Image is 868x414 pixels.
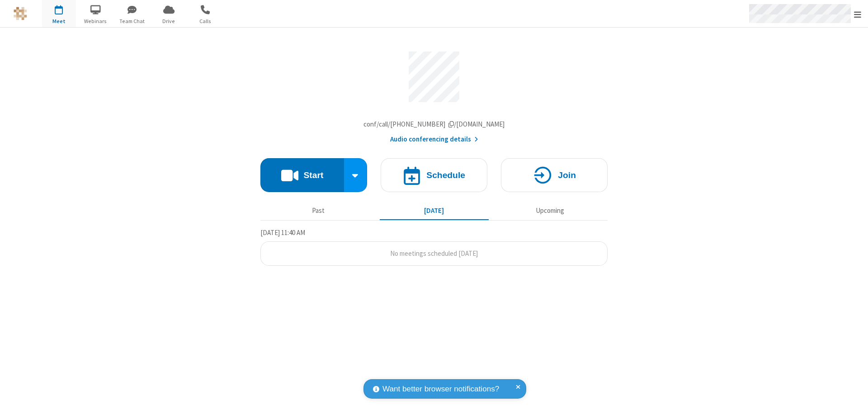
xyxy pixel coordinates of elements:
section: Account details [260,45,608,145]
button: Upcoming [495,202,604,219]
img: QA Selenium DO NOT DELETE OR CHANGE [14,7,27,20]
section: Today's Meetings [260,227,608,266]
button: Audio conferencing details [390,134,478,145]
iframe: Chat [845,390,861,408]
button: Past [264,202,373,219]
h4: Schedule [426,171,465,179]
div: Start conference options [344,158,368,192]
button: Copy my meeting room linkCopy my meeting room link [363,119,505,130]
h4: Start [303,171,323,179]
h4: Join [558,171,576,179]
span: Team Chat [115,17,149,25]
span: Meet [42,17,76,25]
span: Calls [189,17,222,25]
span: Copy my meeting room link [363,120,505,128]
span: Webinars [79,17,113,25]
button: Schedule [381,158,487,192]
span: Want better browser notifications? [382,383,499,395]
button: Start [260,158,344,192]
button: [DATE] [380,202,489,219]
span: No meetings scheduled [DATE] [390,249,478,258]
span: Drive [152,17,186,25]
span: [DATE] 11:40 AM [260,228,305,237]
button: Join [501,158,608,192]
